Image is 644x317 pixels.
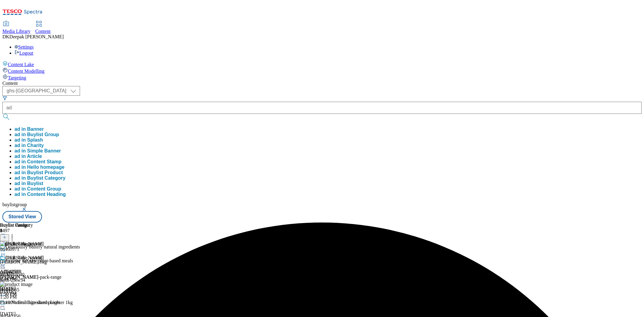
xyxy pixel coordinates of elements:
[35,21,51,34] a: Content
[14,50,33,56] a: Logout
[14,154,42,159] button: ad in Article
[14,192,66,197] button: ad in Content Heading
[2,81,642,86] div: Content
[14,143,44,148] button: ad in Charity
[5,244,80,250] div: Deliciously buttery natural ingredients
[2,211,42,223] button: Stored View
[14,170,63,175] button: ad in Buylist Product
[27,132,59,137] span: Buylist Group
[9,34,64,39] span: Deepak [PERSON_NAME]
[14,143,44,148] div: ad in
[27,143,44,148] span: Charity
[14,165,64,170] button: ad in Hello homepage
[2,29,30,34] span: Media Library
[2,74,642,81] a: Targeting
[27,175,66,181] span: Buylist Category
[14,159,62,165] button: ad in Content Stamp
[14,148,61,154] button: ad in Simple Banner
[8,69,44,74] span: Content Modelling
[8,75,26,80] span: Targeting
[2,202,27,207] span: buylistgroup
[8,62,34,67] span: Content Lake
[27,159,62,164] span: Content Stamp
[5,258,73,264] div: Explore the new plant-based meals
[14,186,61,192] button: ad in Content Group
[14,181,43,186] button: ad in Buylist
[2,21,30,34] a: Media Library
[14,126,44,132] button: ad in Banner
[35,29,51,34] span: Content
[14,132,59,137] div: ad in
[2,96,7,101] svg: Search Filters
[14,44,34,50] a: Settings
[14,137,43,143] button: ad in Splash
[2,67,642,74] a: Content Modelling
[27,186,61,191] span: Content Group
[14,186,61,192] div: ad in
[14,175,66,181] button: ad in Buylist Category
[14,175,66,181] div: ad in
[14,159,62,165] div: ad in
[2,102,642,114] input: Search
[14,132,59,137] button: ad in Buylist Group
[2,61,642,67] a: Content Lake
[2,34,9,39] span: DK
